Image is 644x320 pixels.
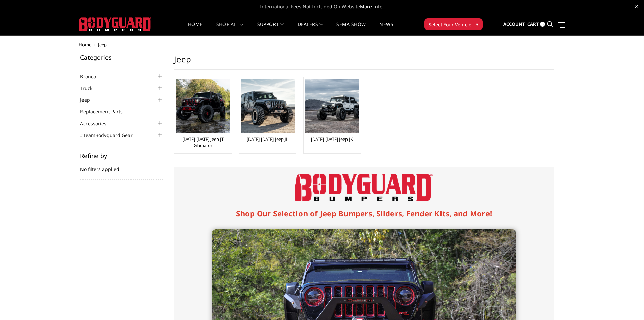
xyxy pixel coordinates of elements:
a: Bronco [80,73,104,80]
span: Account [503,21,525,27]
a: shop all [216,22,244,35]
a: Dealers [297,22,323,35]
span: Jeep [98,42,107,48]
img: Bodyguard Bumpers Logo [295,174,433,201]
a: [DATE]-[DATE] Jeep JL [247,136,288,142]
a: [DATE]-[DATE] Jeep JT Gladiator [176,136,230,148]
a: #TeamBodyguard Gear [80,132,141,139]
a: Replacement Parts [80,108,131,115]
h5: Refine by [80,153,164,159]
img: BODYGUARD BUMPERS [79,17,151,31]
span: ▾ [476,21,478,28]
a: Cart 0 [527,15,545,34]
h1: Jeep [174,54,554,70]
span: 0 [540,22,545,27]
button: Select Your Vehicle [424,18,483,30]
a: [DATE]-[DATE] Jeep JK [311,136,353,142]
a: SEMA Show [336,22,366,35]
a: Home [188,22,202,35]
a: Home [79,42,91,48]
a: Jeep [80,96,98,103]
span: Select Your Vehicle [429,21,471,28]
a: Truck [80,85,101,92]
a: News [379,22,393,35]
div: No filters applied [80,153,164,180]
a: More Info [360,3,382,10]
span: Cart [527,21,539,27]
h5: Categories [80,54,164,60]
a: Accessories [80,120,115,127]
a: Support [257,22,284,35]
h1: Shop Our Selection of Jeep Bumpers, Sliders, Fender Kits, and More! [212,208,516,219]
a: Account [503,15,525,34]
